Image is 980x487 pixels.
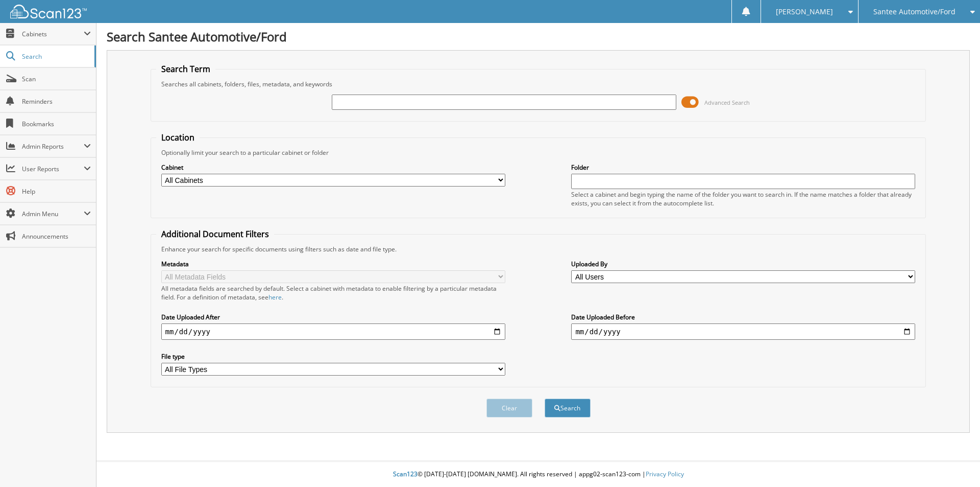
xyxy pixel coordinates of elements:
[22,210,84,218] span: Admin Menu
[156,63,215,75] legend: Search Term
[22,165,84,173] span: User Reports
[161,163,505,172] label: Cabinet
[704,99,750,106] span: Advanced Search
[107,28,970,45] h1: Search Santee Automotive/Ford
[161,313,505,321] label: Date Uploaded After
[545,399,591,418] button: Search
[161,323,505,340] input: start
[156,132,200,143] legend: Location
[161,352,505,361] label: File type
[22,75,91,83] span: Scan
[22,30,84,38] span: Cabinets
[22,232,91,241] span: Announcements
[571,323,915,340] input: end
[161,284,505,302] div: All metadata fields are searched by default. Select a cabinet with metadata to enable filtering b...
[571,313,915,321] label: Date Uploaded Before
[10,5,87,18] img: scan123-logo-white.svg
[96,462,980,487] div: © [DATE]-[DATE] [DOMAIN_NAME]. All rights reserved | appg02-scan123-com |
[486,399,532,418] button: Clear
[776,9,833,15] span: [PERSON_NAME]
[929,438,980,487] iframe: Chat Widget
[156,148,921,157] div: Optionally limit your search to a particular cabinet or folder
[571,260,915,268] label: Uploaded By
[156,245,921,253] div: Enhance your search for specific documents using filters such as date and file type.
[268,293,282,302] a: here
[156,80,921,88] div: Searches all cabinets, folders, files, metadata, and keywords
[22,142,84,151] span: Admin Reports
[22,120,91,128] span: Bookmarks
[156,228,274,240] legend: Additional Document Filters
[22,52,89,61] span: Search
[22,97,91,106] span: Reminders
[393,470,418,478] span: Scan123
[646,470,684,478] a: Privacy Policy
[571,163,915,172] label: Folder
[873,9,955,15] span: Santee Automotive/Ford
[22,187,91,196] span: Help
[161,260,505,268] label: Metadata
[571,190,915,207] div: Select a cabinet and begin typing the name of the folder you want to search in. If the name match...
